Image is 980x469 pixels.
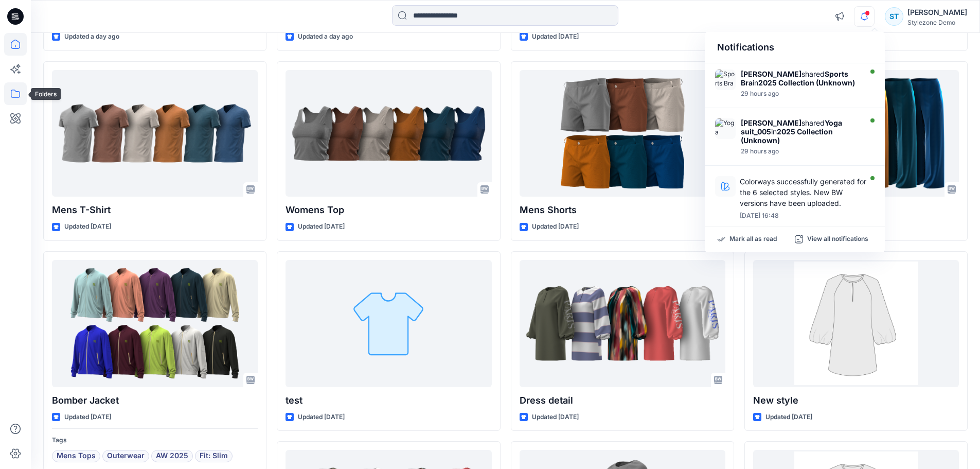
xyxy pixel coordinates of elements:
p: View all notifications [807,235,868,244]
p: Updated [DATE] [532,412,579,423]
p: Mens T-Shirt [52,203,258,217]
a: Womens Top [286,70,491,197]
span: Mens Tops [57,450,96,462]
p: Updated [DATE] [765,412,812,423]
p: test [286,393,491,408]
p: Updated [DATE] [298,412,345,423]
a: Mens T-Shirt [52,70,258,197]
p: New style [753,393,959,408]
strong: [PERSON_NAME] [741,70,801,78]
a: test [286,260,491,387]
p: Dress detail [520,393,725,408]
p: Updated a day ago [298,31,353,42]
p: Mens Shorts [520,203,725,217]
p: Updated [DATE] [64,221,111,232]
div: shared in [741,70,859,87]
strong: [PERSON_NAME] [741,118,801,127]
div: [PERSON_NAME] [907,6,967,19]
p: Updated [DATE] [64,412,111,423]
p: Bomber Jacket [52,393,258,408]
p: Updated [DATE] [532,31,579,42]
a: Dress detail [520,260,725,387]
strong: 2025 Collection (Unknown) [758,78,855,87]
img: Yoga suit_005 [715,118,736,139]
p: Womens Top [286,203,491,217]
p: Colorways successfully generated for the 6 selected styles. New BW versions have been uploaded. [740,176,867,209]
div: shared in [741,118,859,145]
div: ST [885,7,903,26]
p: Mark all as read [729,235,777,244]
div: Stylezone Demo [907,19,967,26]
div: Notifications [705,32,885,63]
p: Updated [DATE] [532,221,579,232]
a: Bomber Jacket [52,260,258,387]
p: Updated a day ago [64,31,119,42]
span: AW 2025 [156,450,188,462]
div: Sunday, September 07, 2025 06:06 [741,90,859,97]
strong: 2025 Collection (Unknown) [741,127,833,145]
a: New style [753,260,959,387]
p: Updated [DATE] [298,221,345,232]
p: Tags [52,435,258,446]
div: Sunday, September 07, 2025 06:01 [741,148,859,155]
span: Outerwear [107,450,145,462]
img: Sports Bra [715,70,736,90]
a: Mens Shorts [520,70,725,197]
strong: Sports Bra [741,70,848,87]
p: [DATE] 16:48 [740,211,867,221]
strong: Yoga suit_005 [741,118,842,136]
span: Fit: Slim [200,450,228,462]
